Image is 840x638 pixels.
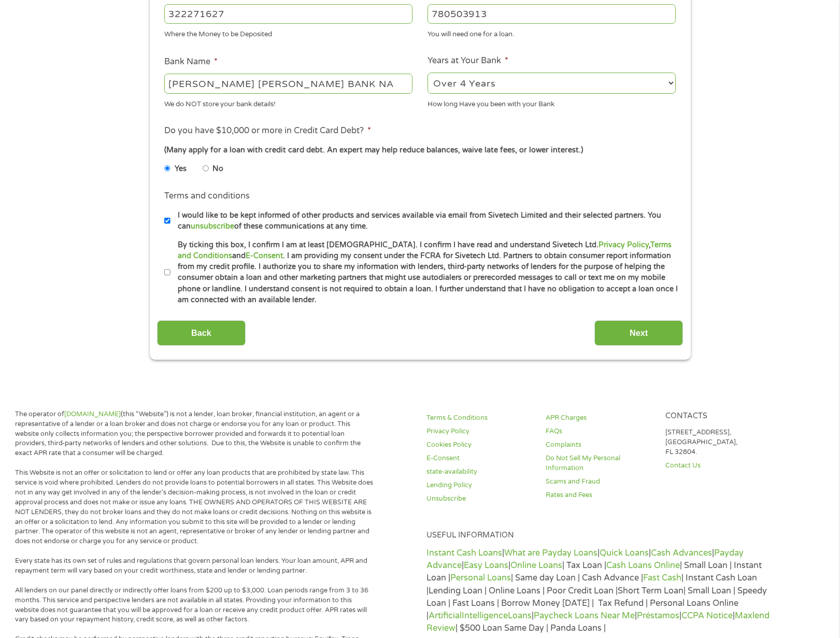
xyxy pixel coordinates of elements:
a: CCPA Notice [681,611,733,621]
a: Terms and Conditions [178,240,672,260]
a: E-Consent [246,251,283,260]
p: | | | | | | | Tax Loan | | Small Loan | Instant Loan | | Same day Loan | Cash Advance | | Instant... [426,547,772,635]
a: Cookies Policy [426,440,533,450]
a: Online Loans [510,560,562,571]
div: Where the Money to be Deposited [164,26,412,40]
a: Do Not Sell My Personal Information [546,453,652,473]
label: Yes [175,163,187,175]
a: Personal Loans [450,573,511,583]
h4: Contacts [665,412,772,421]
p: Every state has its own set of rules and regulations that govern personal loan lenders. Your loan... [15,556,374,576]
input: Next [594,320,683,346]
a: Scams and Fraud [546,477,652,487]
a: Unsubscribe [426,494,533,504]
input: 263177916 [164,4,412,24]
label: No [212,163,223,175]
a: Privacy Policy [426,427,533,436]
input: 345634636 [428,4,676,24]
label: Terms and conditions [164,191,250,202]
label: Bank Name [164,56,218,67]
a: Complaints [546,440,652,450]
a: APR Charges [546,413,652,423]
a: Contact Us [665,461,772,471]
div: How long Have you been with your Bank [428,95,676,109]
p: This Website is not an offer or solicitation to lend or offer any loan products that are prohibit... [15,468,374,546]
a: E-Consent [426,453,533,463]
label: Years at Your Bank [428,55,508,66]
a: Préstamos [637,611,679,621]
p: The operator of (this “Website”) is not a lender, loan broker, financial institution, an agent or... [15,409,374,458]
a: FAQs [546,427,652,436]
a: state-availability [426,467,533,477]
a: Cash Advances [651,548,712,558]
a: Cash Loans Online [606,560,680,571]
a: Fast Cash [643,573,681,583]
label: I would like to be kept informed of other products and services available via email from Sivetech... [170,210,679,232]
div: (Many apply for a loan with credit card debt. An expert may help reduce balances, waive late fees... [164,145,675,156]
a: Rates and Fees [546,490,652,500]
a: Easy Loans [464,560,508,571]
label: Do you have $10,000 or more in Credit Card Debt? [164,125,371,136]
a: Artificial [429,611,462,621]
a: Terms & Conditions [426,413,533,423]
label: By ticking this box, I confirm I am at least [DEMOGRAPHIC_DATA]. I confirm I have read and unders... [170,239,679,306]
p: [STREET_ADDRESS], [GEOGRAPHIC_DATA], FL 32804. [665,428,772,457]
h4: Useful Information [426,531,772,541]
a: What are Payday Loans [504,548,597,558]
a: Privacy Policy [599,240,649,249]
a: Instant Cash Loans [426,548,502,558]
div: You will need one for a loan. [428,26,676,40]
a: Paycheck Loans Near Me [534,611,635,621]
a: Payday Advance [426,548,744,571]
a: Quick Loans [600,548,649,558]
a: unsubscribe [191,222,234,231]
a: Lending Policy [426,480,533,490]
a: [DOMAIN_NAME] [64,410,121,418]
a: Loans [508,611,532,621]
input: Back [157,320,246,346]
div: We do NOT store your bank details! [164,95,412,109]
a: Intelligence [462,611,508,621]
p: All lenders on our panel directly or indirectly offer loans from $200 up to $3,000. Loan periods ... [15,586,374,625]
